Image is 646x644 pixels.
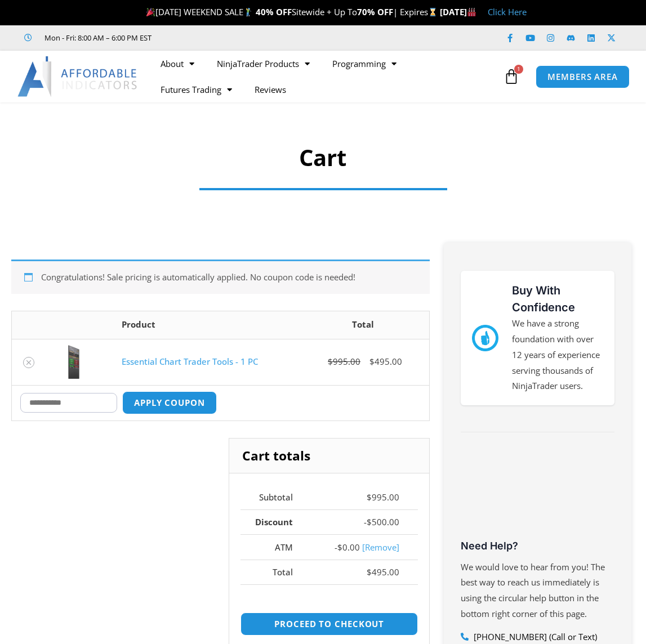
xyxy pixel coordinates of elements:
[149,51,206,77] a: About
[367,491,399,503] bdi: 995.00
[429,8,437,16] img: ⌛
[23,357,34,368] a: Remove Essential Chart Trader Tools - 1 PC from cart
[206,51,321,77] a: NinjaTrader Products
[514,65,523,74] span: 1
[337,542,342,553] span: $
[362,542,399,553] a: Remove atm coupon
[367,491,372,503] span: $
[369,356,375,367] span: $
[512,282,603,316] h3: Buy With Confidence
[149,51,501,102] nav: Menu
[488,6,527,17] a: Click Here
[357,6,393,17] strong: 70% OFF
[113,311,297,339] th: Product
[11,260,430,294] div: Congratulations! Sale pricing is automatically applied. No coupon code is needed!
[321,51,408,77] a: Programming
[440,6,476,17] strong: [DATE]
[536,65,630,88] a: MEMBERS AREA
[229,439,429,473] h2: Cart totals
[240,534,311,560] th: ATM
[167,32,336,43] iframe: Customer reviews powered by Trustpilot
[240,612,418,636] a: Proceed to checkout
[364,516,367,527] span: -
[367,566,399,578] bdi: 495.00
[311,534,418,560] td: -
[297,311,429,339] th: Total
[122,356,258,367] a: Essential Chart Trader Tools - 1 PC
[240,509,311,535] th: Discount
[243,77,297,102] a: Reviews
[328,356,360,367] bdi: 995.00
[240,560,311,585] th: Total
[547,73,618,81] span: MEMBERS AREA
[328,356,333,367] span: $
[149,77,243,102] a: Futures Trading
[337,542,360,553] span: 0.00
[512,316,603,394] p: We have a strong foundation with over 12 years of experience serving thousands of NinjaTrader users.
[467,8,476,16] img: 🏭
[367,516,399,527] bdi: 500.00
[42,31,152,44] span: Mon - Fri: 8:00 AM – 6:00 PM EST
[244,8,252,16] img: 🏌️‍♂️
[146,8,155,16] img: 🎉
[487,60,536,93] a: 1
[369,356,402,367] bdi: 495.00
[54,345,93,379] img: Essential Chart Trader Tools | Affordable Indicators – NinjaTrader
[461,561,605,620] span: We would love to hear from you! The best way to reach us immediately is using the circular help b...
[17,56,139,97] img: LogoAI | Affordable Indicators – NinjaTrader
[367,516,372,527] span: $
[240,485,311,509] th: Subtotal
[256,6,292,17] strong: 40% OFF
[472,325,498,351] img: mark thumbs good 43913 | Affordable Indicators – NinjaTrader
[461,539,614,552] h3: Need Help?
[367,566,372,578] span: $
[461,452,614,536] iframe: Customer reviews powered by Trustpilot
[144,6,439,17] span: [DATE] WEEKEND SALE Sitewide + Up To | Expires
[122,391,217,414] button: Apply coupon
